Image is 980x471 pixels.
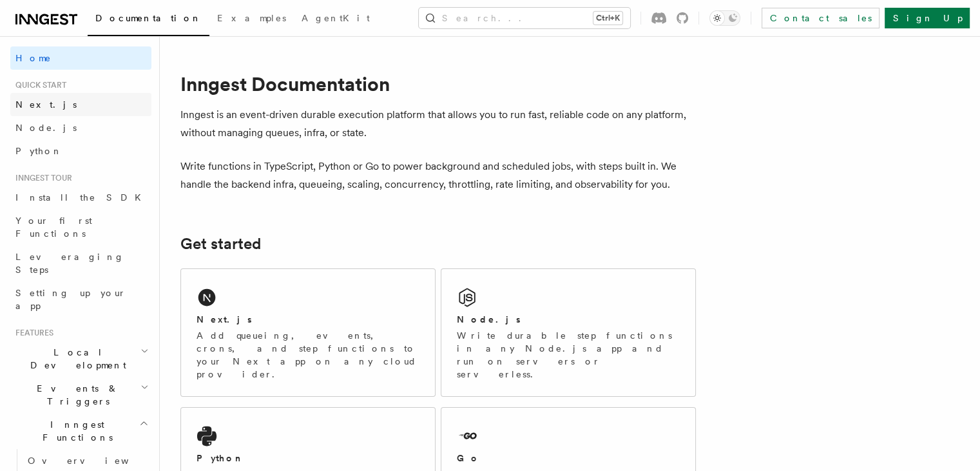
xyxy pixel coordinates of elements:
a: Node.jsWrite durable step functions in any Node.js app and run on servers or serverless. [441,268,696,397]
h2: Go [457,452,480,465]
a: Next.js [10,93,151,116]
span: Python [15,146,62,156]
p: Write functions in TypeScript, Python or Go to power background and scheduled jobs, with steps bu... [180,157,696,194]
h2: Node.js [457,313,521,326]
p: Inngest is an event-driven durable execution platform that allows you to run fast, reliable code ... [180,106,696,142]
span: Leveraging Steps [15,252,124,275]
a: Next.jsAdd queueing, events, crons, and step functions to your Next app on any cloud provider. [180,268,436,397]
a: Python [10,139,151,163]
a: Your first Functions [10,209,151,245]
a: Home [10,46,151,70]
span: Next.js [15,99,77,110]
span: Your first Functions [15,215,92,239]
span: Local Development [10,346,140,372]
button: Local Development [10,341,151,377]
a: Get started [180,235,261,253]
span: Events & Triggers [10,382,140,408]
span: Features [10,328,53,338]
h2: Next.js [197,313,252,326]
a: Sign Up [885,8,970,28]
p: Write durable step functions in any Node.js app and run on servers or serverless. [457,329,680,381]
span: Overview [28,456,160,466]
a: Examples [209,4,294,35]
a: Documentation [88,4,209,36]
a: AgentKit [294,4,378,35]
span: Home [15,52,52,65]
button: Toggle dark mode [709,10,740,26]
button: Inngest Functions [10,413,151,449]
a: Contact sales [762,8,879,28]
a: Node.js [10,116,151,139]
a: Setting up your app [10,281,151,317]
button: Events & Triggers [10,377,151,413]
span: Node.js [15,123,77,133]
p: Add queueing, events, crons, and step functions to your Next app on any cloud provider. [197,329,419,381]
span: Inngest Functions [10,418,139,444]
span: Documentation [95,13,202,23]
kbd: Ctrl+K [593,12,622,25]
a: Leveraging Steps [10,245,151,281]
span: Examples [217,13,286,23]
span: Install the SDK [15,192,149,203]
a: Install the SDK [10,186,151,209]
span: Setting up your app [15,288,126,311]
h2: Python [197,452,244,465]
button: Search...Ctrl+K [419,8,630,28]
h1: Inngest Documentation [180,72,696,95]
span: Quick start [10,80,66,90]
span: AgentKit [302,13,370,23]
span: Inngest tour [10,173,72,183]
